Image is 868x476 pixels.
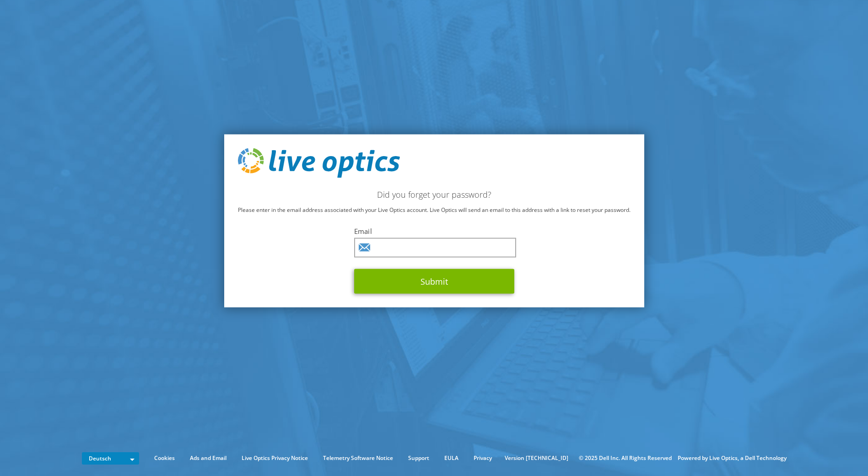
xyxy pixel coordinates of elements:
[467,453,499,463] a: Privacy
[574,453,676,463] li: © 2025 Dell Inc. All Rights Reserved
[437,453,465,463] a: EULA
[183,453,233,463] a: Ads and Email
[354,269,514,294] button: Submit
[500,453,573,463] li: Version [TECHNICAL_ID]
[316,453,400,463] a: Telemetry Software Notice
[147,453,182,463] a: Cookies
[235,453,315,463] a: Live Optics Privacy Notice
[678,453,787,463] li: Powered by Live Optics, a Dell Technology
[238,148,400,178] img: live_optics_svg.svg
[238,205,631,215] p: Please enter in the email address associated with your Live Optics account. Live Optics will send...
[401,453,436,463] a: Support
[354,227,514,236] label: Email
[238,189,631,200] h2: Did you forget your password?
